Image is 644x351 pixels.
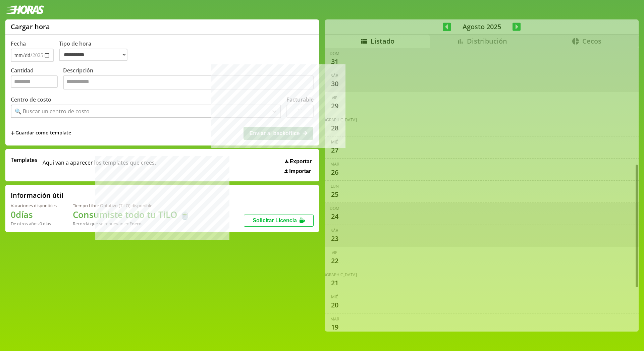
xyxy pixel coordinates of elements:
[73,209,190,221] h1: Consumiste todo tu TiLO 🍵
[63,67,314,91] label: Descripción
[5,5,44,14] img: logotipo
[59,40,133,62] label: Tipo de hora
[11,209,57,221] h1: 0 días
[253,218,297,223] span: Solicitar Licencia
[11,96,51,103] label: Centro de costo
[286,96,314,103] label: Facturable
[289,159,312,165] span: Exportar
[43,156,156,174] span: Aqui van a aparecer los templates que crees.
[73,221,190,227] div: Recordá que se renuevan en
[11,67,63,91] label: Cantidad
[11,75,58,88] input: Cantidad
[289,168,311,174] span: Importar
[244,215,314,227] button: Solicitar Licencia
[129,221,142,227] b: Enero
[11,40,26,47] label: Fecha
[283,158,314,165] button: Exportar
[11,129,71,137] span: +Guardar como template
[73,202,190,209] div: Tiempo Libre Optativo (TiLO) disponible
[15,108,90,115] div: 🔍 Buscar un centro de costo
[11,156,37,164] span: Templates
[11,221,57,227] div: De otros años: 0 días
[11,22,50,31] h1: Cargar hora
[63,75,314,90] textarea: Descripción
[11,191,63,200] h2: Información útil
[59,49,127,61] select: Tipo de hora
[11,129,15,137] span: +
[11,202,57,209] div: Vacaciones disponibles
